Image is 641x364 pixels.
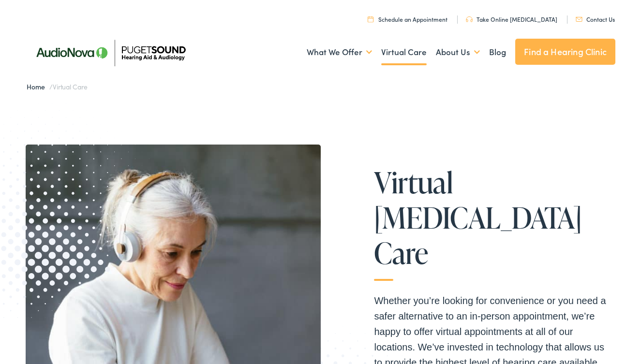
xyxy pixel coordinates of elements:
span: [MEDICAL_DATA] [374,202,581,233]
a: Find a Hearing Clinic [515,39,615,65]
a: About Us [436,34,480,70]
span: Virtual Care [53,82,87,91]
img: utility icon [466,16,473,22]
a: Schedule an Appointment [368,15,447,23]
span: Care [374,237,428,269]
a: Contact Us [576,15,615,23]
a: Home [27,82,49,91]
span: / [27,82,87,91]
span: Virtual [374,166,453,198]
img: utility icon [368,16,373,22]
a: Take Online [MEDICAL_DATA] [466,15,557,23]
img: utility icon [576,17,582,22]
a: Virtual Care [381,34,427,70]
a: Blog [489,34,506,70]
a: What We Offer [307,34,372,70]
